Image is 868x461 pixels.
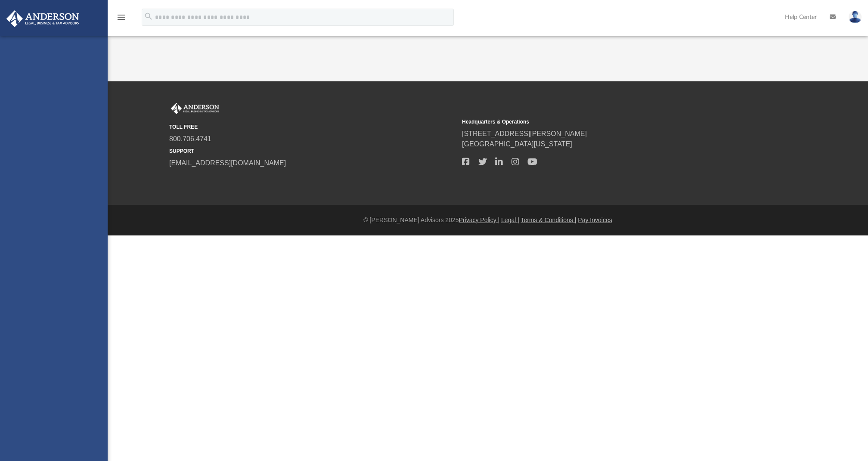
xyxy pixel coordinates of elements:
div: © [PERSON_NAME] Advisors 2025 [108,216,868,225]
i: search [144,12,153,21]
a: [STREET_ADDRESS][PERSON_NAME] [462,130,587,137]
a: Privacy Policy | [459,217,500,223]
img: Anderson Advisors Platinum Portal [4,10,82,27]
small: TOLL FREE [169,123,456,131]
a: Pay Invoices [578,217,612,223]
a: Terms & Conditions | [521,217,577,223]
img: User Pic [849,11,862,23]
a: Legal | [501,217,519,223]
img: Anderson Advisors Platinum Portal [169,103,221,114]
a: menu [116,16,127,22]
a: [GEOGRAPHIC_DATA][US_STATE] [462,140,572,148]
small: SUPPORT [169,147,456,155]
i: menu [116,12,127,22]
a: 800.706.4741 [169,135,211,142]
a: [EMAIL_ADDRESS][DOMAIN_NAME] [169,159,286,167]
small: Headquarters & Operations [462,118,749,126]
